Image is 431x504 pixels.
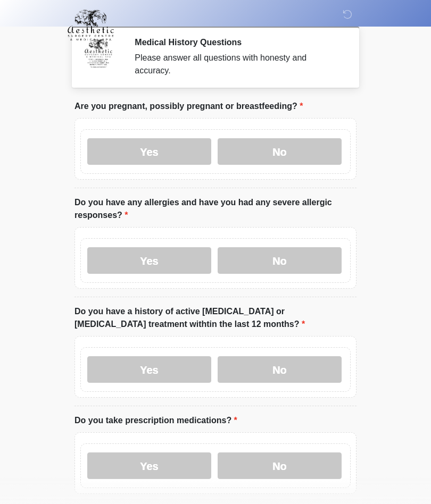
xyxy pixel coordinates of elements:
[74,100,303,113] label: Are you pregnant, possibly pregnant or breastfeeding?
[87,452,211,479] label: Yes
[74,196,357,222] label: Do you have any allergies and have you had any severe allergic responses?
[82,37,114,69] img: Agent Avatar
[218,452,342,479] label: No
[74,414,237,427] label: Do you take prescription medications?
[135,52,341,77] div: Please answer all questions with honesty and accuracy.
[218,356,342,383] label: No
[87,138,211,165] label: Yes
[87,247,211,274] label: Yes
[218,138,342,165] label: No
[87,356,211,383] label: Yes
[74,305,357,331] label: Do you have a history of active [MEDICAL_DATA] or [MEDICAL_DATA] treatment withtin the last 12 mo...
[218,247,342,274] label: No
[64,8,118,42] img: Aesthetic Surgery Centre, PLLC Logo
